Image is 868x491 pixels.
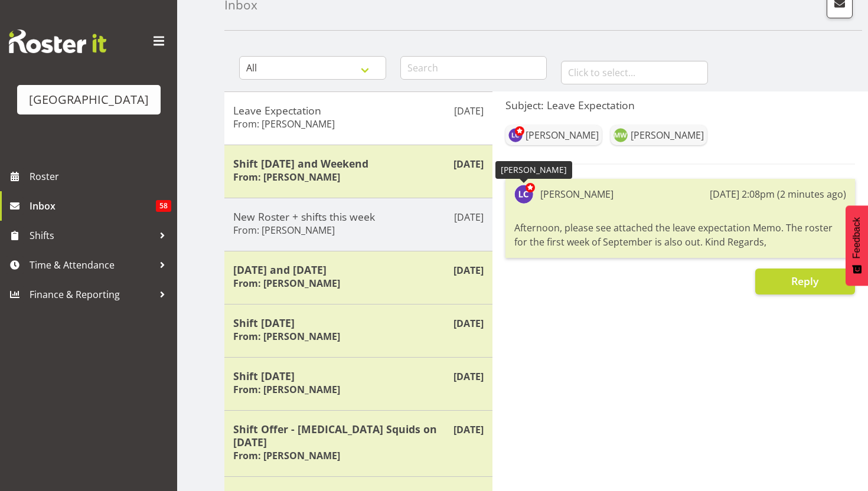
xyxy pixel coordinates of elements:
span: Reply [791,274,818,288]
p: [DATE] [453,423,484,437]
h5: Leave Expectation [233,104,484,117]
span: Feedback [851,217,862,258]
h5: [DATE] and [DATE] [233,263,484,276]
h6: From: [PERSON_NAME] [233,224,335,236]
span: Shifts [30,227,154,244]
span: Inbox [30,197,156,215]
div: [PERSON_NAME] [540,187,614,201]
h5: Shift [DATE] [233,369,484,382]
img: maddie-wills8738.jpg [614,128,628,142]
span: 58 [156,200,171,212]
input: Search [400,56,547,80]
input: Click to select... [561,61,708,84]
p: [DATE] [453,369,484,384]
div: [PERSON_NAME] [526,128,599,142]
h6: From: [PERSON_NAME] [233,171,340,183]
p: [DATE] [454,210,484,224]
span: Time & Attendance [30,256,154,274]
p: [DATE] [453,157,484,171]
h5: Shift Offer - [MEDICAL_DATA] Squids on [DATE] [233,423,484,449]
span: Roster [30,168,171,185]
img: laurie-cook11580.jpg [514,185,533,204]
span: Finance & Reporting [30,286,154,303]
h6: From: [PERSON_NAME] [233,277,340,289]
img: Rosterit website logo [9,30,106,53]
h6: From: [PERSON_NAME] [233,384,340,395]
button: Feedback - Show survey [846,205,868,286]
div: [PERSON_NAME] [631,128,704,142]
img: laurie-cook11580.jpg [508,128,523,142]
h6: From: [PERSON_NAME] [233,118,335,130]
p: [DATE] [453,263,484,277]
div: Afternoon, please see attached the leave expectation Memo. The roster for the first week of Septe... [514,218,846,252]
div: [GEOGRAPHIC_DATA] [29,91,149,109]
div: [DATE] 2:08pm (2 minutes ago) [710,187,846,201]
h5: Shift [DATE] and Weekend [233,157,484,170]
h6: From: [PERSON_NAME] [233,330,340,342]
p: [DATE] [453,316,484,330]
h5: Shift [DATE] [233,316,484,329]
button: Reply [755,269,855,294]
h6: From: [PERSON_NAME] [233,450,340,461]
p: [DATE] [454,104,484,118]
h5: Subject: Leave Expectation [505,99,855,112]
h5: New Roster + shifts this week [233,210,484,223]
